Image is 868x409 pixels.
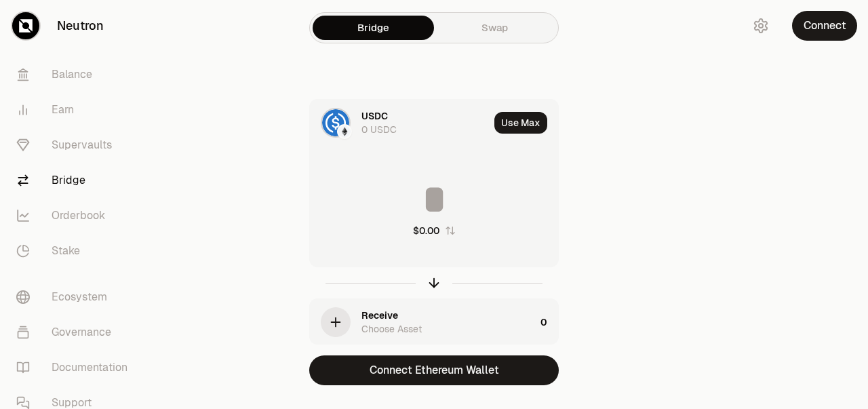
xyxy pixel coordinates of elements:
div: Receive [361,309,398,322]
div: 0 [540,299,558,345]
button: Use Max [494,112,547,134]
a: Orderbook [5,198,146,233]
img: Ethereum Logo [338,125,351,138]
a: Governance [5,315,146,350]
a: Ecosystem [5,279,146,315]
div: ReceiveChoose Asset [310,299,535,345]
a: Balance [5,57,146,92]
div: USDC LogoEthereum LogoUSDC0 USDC [310,100,489,146]
button: Connect [792,11,857,41]
a: Swap [434,16,555,40]
div: Choose Asset [361,322,422,336]
div: $0.00 [413,224,439,237]
a: Supervaults [5,128,146,163]
div: 0 USDC [361,123,397,136]
a: Bridge [313,16,434,40]
a: Stake [5,233,146,269]
a: Bridge [5,163,146,198]
button: $0.00 [413,224,456,237]
button: Connect Ethereum Wallet [309,355,559,385]
div: USDC [361,109,388,123]
a: Earn [5,92,146,128]
img: USDC Logo [322,109,349,136]
button: ReceiveChoose Asset0 [310,299,558,345]
a: Documentation [5,350,146,385]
